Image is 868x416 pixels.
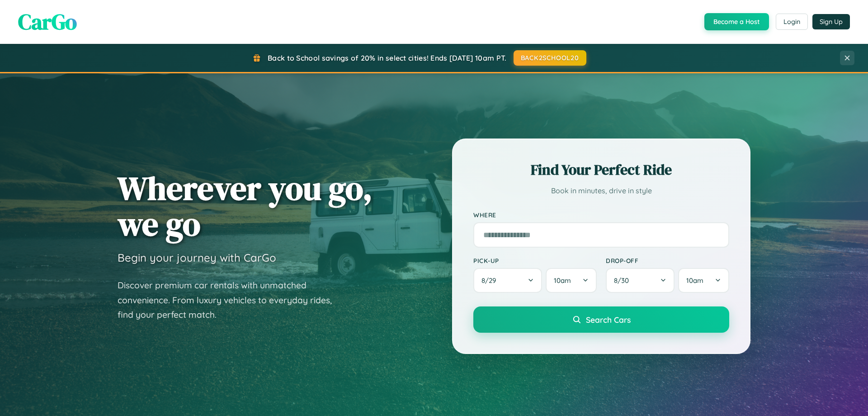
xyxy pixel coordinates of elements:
label: Drop-off [606,257,729,264]
span: 8 / 30 [614,276,633,285]
p: Book in minutes, drive in style [473,184,729,197]
button: Sign Up [812,14,850,29]
span: 10am [686,276,703,285]
button: Become a Host [704,13,769,30]
span: Search Cars [586,315,631,325]
button: 10am [678,268,729,293]
button: Login [776,14,808,30]
span: 10am [554,276,571,285]
span: Back to School savings of 20% in select cities! Ends [DATE] 10am PT. [268,53,506,62]
button: 10am [546,268,597,293]
label: Pick-up [473,257,597,264]
h2: Find Your Perfect Ride [473,160,729,180]
span: CarGo [18,7,77,37]
label: Where [473,211,729,219]
button: 8/29 [473,268,542,293]
button: Search Cars [473,306,729,333]
h1: Wherever you go, we go [118,170,373,242]
h3: Begin your journey with CarGo [118,251,276,264]
p: Discover premium car rentals with unmatched convenience. From luxury vehicles to everyday rides, ... [118,278,344,322]
span: 8 / 29 [481,276,500,285]
button: BACK2SCHOOL20 [514,50,586,66]
button: 8/30 [606,268,675,293]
